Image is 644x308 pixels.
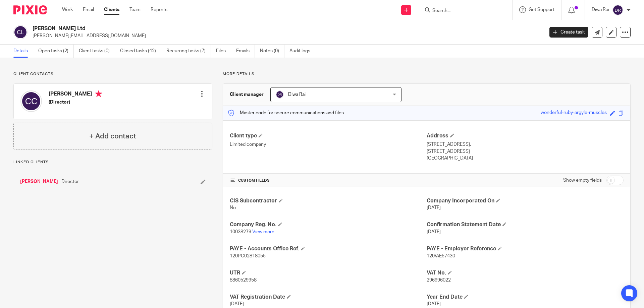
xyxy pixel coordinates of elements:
a: Audit logs [289,45,315,58]
img: svg%3E [13,25,28,39]
label: Show empty fields [563,177,602,184]
a: Open tasks (2) [38,45,74,58]
span: [DATE] [427,230,441,234]
a: Work [62,6,73,13]
h3: Client manager [230,91,264,98]
a: Clients [104,6,119,13]
a: Client tasks (0) [79,45,115,58]
h4: Address [427,132,624,139]
img: svg%3E [276,90,284,99]
h4: VAT No. [427,269,624,276]
a: Reports [151,6,167,13]
span: 10038279 [230,230,251,234]
h4: Year End Date [427,294,624,301]
h4: UTR [230,269,427,276]
input: Search [432,8,492,14]
h4: PAYE - Employer Reference [427,245,624,252]
p: [GEOGRAPHIC_DATA] [427,155,624,162]
a: Files [216,45,231,58]
span: 120PG02818055 [230,254,266,258]
i: Primary [95,90,102,97]
h4: CUSTOM FIELDS [230,178,427,183]
p: Client contacts [13,71,212,77]
span: Director [61,178,79,185]
h4: [PERSON_NAME] [49,90,102,99]
h4: CIS Subcontractor [230,197,427,204]
p: [STREET_ADDRESS] [427,148,624,155]
p: [STREET_ADDRESS], [427,141,624,148]
p: Linked clients [13,160,212,165]
a: [PERSON_NAME] [20,178,58,185]
h5: (Director) [49,99,102,106]
div: wonderful-ruby-argyle-muscles [541,109,607,117]
a: Notes (0) [260,45,284,58]
a: View more [252,230,274,234]
a: Team [129,6,141,13]
span: [DATE] [230,302,244,306]
p: Limited company [230,141,427,148]
img: svg%3E [20,90,42,112]
p: [PERSON_NAME][EMAIL_ADDRESS][DOMAIN_NAME] [33,33,539,39]
a: Details [13,45,33,58]
h4: Company Reg. No. [230,221,427,228]
span: Get Support [529,7,554,12]
span: 8860529958 [230,278,257,283]
h4: Confirmation Statement Date [427,221,624,228]
img: svg%3E [612,5,623,15]
span: 296996022 [427,278,451,283]
span: 120/AE57430 [427,254,455,258]
a: Emails [236,45,255,58]
p: More details [223,71,631,77]
p: Master code for secure communications and files [228,110,344,116]
a: Create task [549,27,588,38]
span: No [230,205,236,210]
a: Recurring tasks (7) [166,45,211,58]
img: Pixie [13,5,47,14]
p: Diwa Rai [592,6,609,13]
h4: PAYE - Accounts Office Ref. [230,245,427,252]
span: [DATE] [427,302,441,306]
h2: [PERSON_NAME] Ltd [33,25,438,32]
h4: + Add contact [89,131,136,141]
h4: VAT Registration Date [230,294,427,301]
a: Email [83,6,94,13]
span: Diwa Rai [288,92,306,97]
a: Closed tasks (42) [120,45,161,58]
h4: Company Incorporated On [427,197,624,204]
h4: Client type [230,132,427,139]
span: [DATE] [427,205,441,210]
